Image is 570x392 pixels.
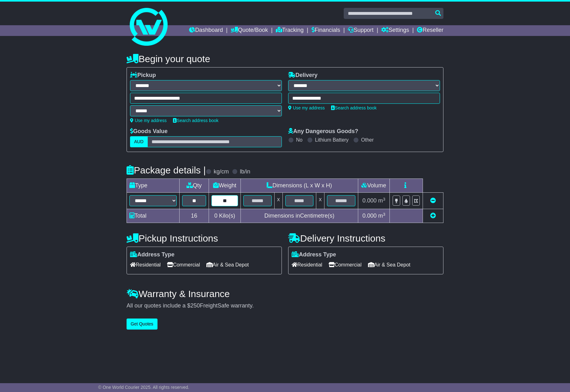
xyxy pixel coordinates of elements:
[130,136,148,147] label: AUD
[214,213,217,219] span: 0
[240,168,250,175] label: lb/in
[130,260,161,270] span: Residential
[378,197,385,204] span: m
[167,260,200,270] span: Commercial
[288,128,358,135] label: Any Dangerous Goods?
[206,260,249,270] span: Air & Sea Depot
[127,165,206,175] h4: Package details |
[240,179,358,193] td: Dimensions (L x W x H)
[331,105,377,110] a: Search address book
[417,25,443,36] a: Reseller
[274,193,282,209] td: x
[189,25,223,36] a: Dashboard
[180,209,209,223] td: 16
[276,25,304,36] a: Tracking
[127,233,282,243] h4: Pickup Instructions
[240,209,358,223] td: Dimensions in Centimetre(s)
[368,260,411,270] span: Air & Sea Depot
[98,385,189,390] span: © One World Courier 2025. All rights reserved.
[296,137,302,143] label: No
[288,233,443,243] h4: Delivery Instructions
[209,179,241,193] td: Weight
[130,251,175,258] label: Address Type
[127,289,443,299] h4: Warranty & Insurance
[378,213,385,219] span: m
[316,193,324,209] td: x
[127,319,157,330] button: Get Quotes
[231,25,268,36] a: Quote/Book
[130,72,156,79] label: Pickup
[358,179,389,193] td: Volume
[348,25,373,36] a: Support
[381,25,409,36] a: Settings
[312,25,340,36] a: Financials
[292,251,336,258] label: Address Type
[127,302,443,309] div: All our quotes include a $ FreightSafe warranty.
[180,179,209,193] td: Qty
[214,168,229,175] label: kg/cm
[329,260,361,270] span: Commercial
[288,105,325,110] a: Use my address
[292,260,322,270] span: Residential
[127,179,180,193] td: Type
[430,213,436,219] a: Add new item
[288,72,318,79] label: Delivery
[173,118,218,123] a: Search address book
[190,302,200,309] span: 250
[383,197,385,202] sup: 3
[362,197,377,204] span: 0.000
[362,213,377,219] span: 0.000
[361,137,374,143] label: Other
[383,212,385,217] sup: 3
[430,197,436,204] a: Remove this item
[315,137,349,143] label: Lithium Battery
[130,128,168,135] label: Goods Value
[127,54,443,64] h4: Begin your quote
[130,118,167,123] a: Use my address
[209,209,241,223] td: Kilo(s)
[127,209,180,223] td: Total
